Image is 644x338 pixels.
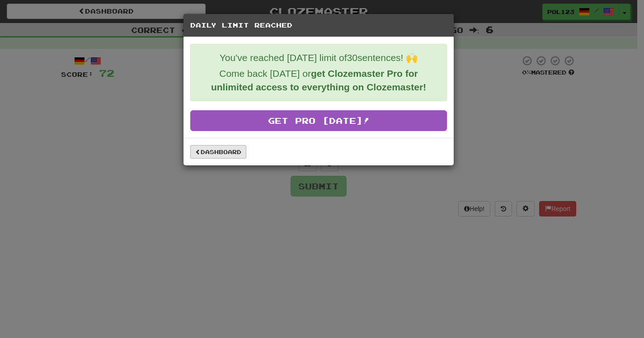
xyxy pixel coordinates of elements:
[190,145,246,159] a: Dashboard
[197,51,440,65] p: You've reached [DATE] limit of 30 sentences! 🙌
[190,110,447,131] a: Get Pro [DATE]!
[190,21,447,30] h5: Daily Limit Reached
[197,67,440,94] p: Come back [DATE] or
[211,68,426,92] strong: get Clozemaster Pro for unlimited access to everything on Clozemaster!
